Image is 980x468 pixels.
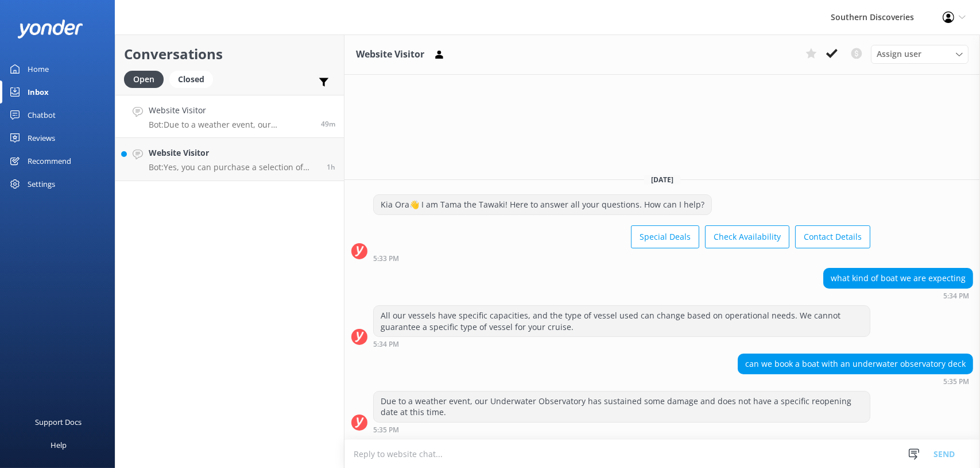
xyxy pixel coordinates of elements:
div: Inbox [28,80,49,103]
span: [DATE] [644,175,680,185]
button: Check Availability [705,225,789,248]
h2: Conversations [124,43,335,65]
a: Website VisitorBot:Yes, you can purchase a selection of snacks directly on the vessel, except on ... [115,138,344,181]
div: Settings [28,172,55,195]
div: Oct 12 2025 05:34pm (UTC +13:00) Pacific/Auckland [373,340,870,348]
div: Oct 12 2025 05:34pm (UTC +13:00) Pacific/Auckland [823,291,973,300]
span: Oct 12 2025 05:35pm (UTC +13:00) Pacific/Auckland [321,119,335,129]
strong: 5:33 PM [373,255,399,262]
div: Help [51,434,67,457]
p: Bot: Due to a weather event, our Underwater Observatory has sustained some damage and does not ha... [149,120,312,130]
div: what kind of boat we are expecting [824,268,973,288]
div: Recommend [28,149,71,172]
div: All our vessels have specific capacities, and the type of vessel used can change based on operati... [374,306,870,336]
button: Contact Details [795,225,870,248]
div: Oct 12 2025 05:35pm (UTC +13:00) Pacific/Auckland [373,425,870,434]
span: Oct 12 2025 05:16pm (UTC +13:00) Pacific/Auckland [327,162,335,172]
strong: 5:35 PM [373,427,399,434]
button: Special Deals [631,225,699,248]
div: Open [124,71,164,88]
div: Reviews [28,126,55,149]
strong: 5:34 PM [943,293,969,300]
a: Website VisitorBot:Due to a weather event, our Underwater Observatory has sustained some damage a... [115,95,344,138]
h4: Website Visitor [149,147,318,159]
h3: Website Visitor [356,47,424,62]
div: Closed [169,71,213,88]
div: Support Docs [36,411,82,434]
div: can we book a boat with an underwater observatory deck [738,354,973,374]
div: Oct 12 2025 05:35pm (UTC +13:00) Pacific/Auckland [738,377,973,385]
h4: Website Visitor [149,104,312,117]
a: Open [124,72,169,85]
div: Chatbot [28,103,56,126]
strong: 5:35 PM [943,378,969,385]
div: Kia Ora👋 I am Tama the Tawaki! Here to answer all your questions. How can I help? [374,195,711,214]
img: yonder-white-logo.png [17,20,83,39]
div: Due to a weather event, our Underwater Observatory has sustained some damage and does not have a ... [374,392,870,422]
a: Closed [169,72,219,85]
strong: 5:34 PM [373,341,399,348]
div: Assign User [871,45,969,63]
div: Home [28,57,49,80]
div: Oct 12 2025 05:33pm (UTC +13:00) Pacific/Auckland [373,254,870,262]
span: Assign user [877,48,921,60]
p: Bot: Yes, you can purchase a selection of snacks directly on the vessel, except on the [DEMOGRAPH... [149,162,318,172]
